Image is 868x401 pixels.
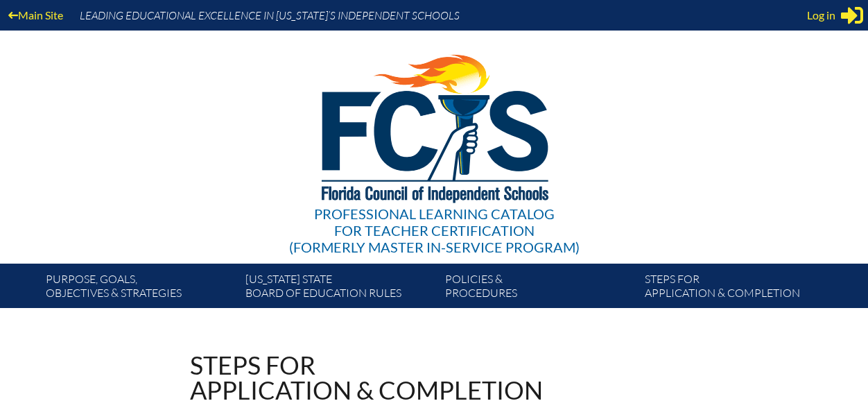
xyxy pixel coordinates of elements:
a: Main Site [3,6,69,24]
a: Policies &Procedures [440,269,639,308]
span: Log in [807,7,835,24]
span: for Teacher Certification [334,222,535,239]
img: FCISlogo221.eps [291,31,578,220]
a: Professional Learning Catalog for Teacher Certification(formerly Master In-service Program) [284,28,585,258]
a: Purpose, goals,objectives & strategies [40,269,240,308]
a: [US_STATE] StateBoard of Education rules [240,269,440,308]
a: Steps forapplication & completion [639,269,839,308]
div: Professional Learning Catalog (formerly Master In-service Program) [289,205,580,255]
svg: Sign in or register [841,4,863,26]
